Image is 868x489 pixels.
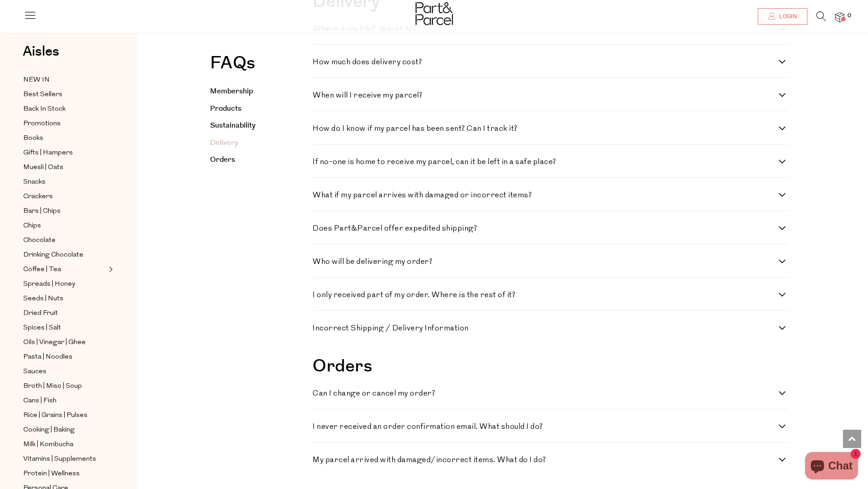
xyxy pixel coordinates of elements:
span: Login [777,13,797,21]
a: Products [210,103,241,114]
a: NEW IN [23,74,106,86]
a: Protein | Wellness [23,468,106,479]
a: Cans | Fish [23,395,106,407]
img: Part&Parcel [416,2,453,25]
a: Dried Fruit [23,308,106,319]
h4: My parcel arrived with damaged/incorrect items. What do I do? [313,456,779,464]
span: Crackers [23,191,53,202]
span: Milk | Kombucha [23,439,73,450]
inbox-online-store-chat: Shopify online store chat [802,452,861,482]
span: Rice | Grains | Pulses [23,410,87,421]
h4: I never received an order confirmation email. What should I do? [313,423,779,431]
a: Membership [210,86,253,97]
a: Books [23,133,106,144]
a: Aisles [23,45,59,67]
span: Chocolate [23,235,56,246]
span: Muesli | Oats [23,162,63,173]
a: Best Sellers [23,89,106,100]
span: Seeds | Nuts [23,293,63,304]
span: Broth | Miso | Soup [23,381,82,392]
a: Cooking | Baking [23,424,106,436]
a: Muesli | Oats [23,162,106,173]
a: Sauces [23,366,106,377]
span: Spreads | Honey [23,279,75,290]
span: 0 [845,12,853,20]
a: Spreads | Honey [23,278,106,290]
span: Snacks [23,177,46,188]
h4: I only received part of my order. Where is the rest of it? [313,291,779,299]
a: Spices | Salt [23,322,106,334]
span: Dried Fruit [23,308,58,319]
span: Books [23,133,43,144]
a: Promotions [23,118,106,129]
span: Spices | Salt [23,323,61,334]
a: Seeds | Nuts [23,293,106,304]
h4: What if my parcel arrives with damaged or incorrect items? [313,191,779,199]
span: Pasta | Noodles [23,352,72,363]
h1: FAQs [210,55,351,77]
span: Chips [23,221,41,232]
span: Promotions [23,118,61,129]
span: Oils | Vinegar | Ghee [23,337,86,348]
a: Login [758,8,807,25]
h4: How do I know if my parcel has been sent? Can I track it? [313,125,779,133]
a: Gifts | Hampers [23,147,106,159]
h4: Does Part&Parcel offer expedited shipping? [313,225,779,232]
a: Orders [210,154,235,165]
a: Rice | Grains | Pulses [23,410,106,421]
span: Bars | Chips [23,206,61,217]
h4: Who will be delivering my order? [313,258,779,266]
a: Milk | Kombucha [23,439,106,450]
a: Snacks [23,176,106,188]
span: Aisles [23,41,59,62]
span: Back In Stock [23,104,66,115]
a: Chocolate [23,235,106,246]
a: Sustainability [210,120,256,131]
h4: Can I change or cancel my order? [313,390,779,397]
a: Back In Stock [23,103,106,115]
a: Chips [23,220,106,232]
span: NEW IN [23,75,50,86]
h4: If no-one is home to receive my parcel, can it be left in a safe place? [313,158,779,166]
a: Delivery [210,138,238,148]
a: Crackers [23,191,106,202]
a: Broth | Miso | Soup [23,381,106,392]
a: 0 [835,12,844,22]
span: Coffee | Tea [23,264,61,275]
span: Gifts | Hampers [23,148,73,159]
h4: Incorrect Shipping / Delivery Information [313,324,779,332]
button: Expand/Collapse Coffee | Tea [107,264,113,275]
a: Pasta | Noodles [23,351,106,363]
a: Oils | Vinegar | Ghee [23,337,106,348]
span: Cooking | Baking [23,425,75,436]
a: Vitamins | Supplements [23,453,106,465]
span: Vitamins | Supplements [23,454,96,465]
span: Best Sellers [23,89,62,100]
h4: How much does delivery cost? [313,58,779,66]
span: Drinking Chocolate [23,250,83,261]
a: Drinking Chocolate [23,249,106,261]
span: Sauces [23,366,46,377]
span: Cans | Fish [23,396,56,407]
a: Bars | Chips [23,206,106,217]
span: Protein | Wellness [23,468,80,479]
a: Coffee | Tea [23,264,106,275]
h4: When will I receive my parcel? [313,92,779,99]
